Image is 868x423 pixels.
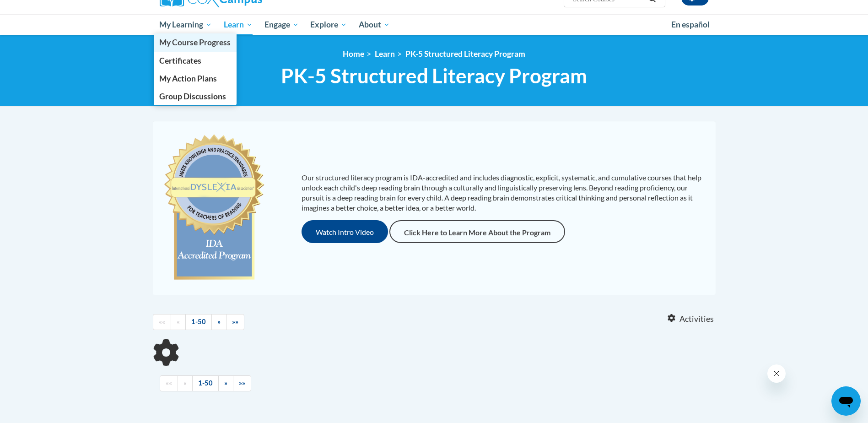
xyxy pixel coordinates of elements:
[154,52,237,70] a: Certificates
[159,74,217,83] span: My Action Plans
[302,173,706,213] p: Our structured literacy program is IDA-accredited and includes diagnostic, explicit, systematic, ...
[405,49,525,59] a: PK-5 Structured Literacy Program
[177,318,180,325] span: «
[359,19,390,30] span: About
[389,220,565,243] a: Click Here to Learn More About the Program
[146,14,722,35] div: Main menu
[154,70,237,87] a: My Action Plans
[679,314,714,324] span: Activities
[171,314,186,330] a: Previous
[375,49,395,59] a: Learn
[160,375,178,391] a: Begining
[159,92,226,101] span: Group Discussions
[183,379,187,387] span: «
[226,314,244,330] a: End
[178,375,193,391] a: Previous
[281,64,587,88] span: PK-5 Structured Literacy Program
[310,19,347,30] span: Explore
[218,375,233,391] a: Next
[192,375,219,391] a: 1-50
[159,318,165,325] span: ««
[154,87,237,105] a: Group Discussions
[5,6,74,14] span: Hi. How can we help?
[767,364,786,383] iframe: Close message
[353,14,396,35] a: About
[217,318,221,325] span: »
[154,33,237,51] a: My Course Progress
[665,15,716,34] a: En español
[159,56,201,65] span: Certificates
[304,14,353,35] a: Explore
[302,220,388,243] button: Watch Intro Video
[259,14,305,35] a: Engage
[224,19,253,30] span: Learn
[233,375,251,391] a: End
[224,379,227,387] span: »
[218,14,259,35] a: Learn
[211,314,226,330] a: Next
[159,19,212,30] span: My Learning
[239,379,245,387] span: »»
[185,314,212,330] a: 1-50
[671,20,710,29] span: En español
[153,314,171,330] a: Begining
[159,38,231,47] span: My Course Progress
[343,49,364,59] a: Home
[232,318,238,325] span: »»
[162,130,267,286] img: c477cda6-e343-453b-bfce-d6f9e9818e1c.png
[264,19,299,30] span: Engage
[166,379,172,387] span: ««
[831,386,861,416] iframe: Button to launch messaging window
[154,14,218,35] a: My Learning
